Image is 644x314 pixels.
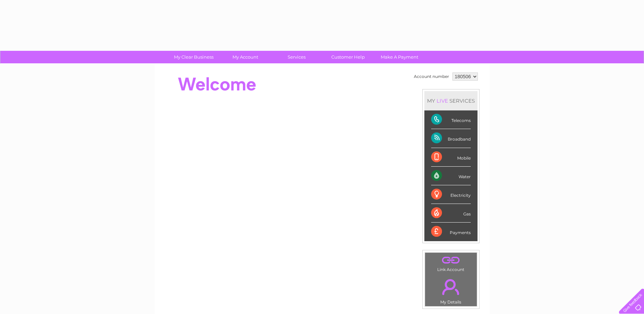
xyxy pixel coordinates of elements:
[431,167,471,185] div: Water
[320,51,376,63] a: Customer Help
[427,254,475,266] a: .
[431,204,471,223] div: Gas
[431,129,471,148] div: Broadband
[427,275,475,299] a: .
[431,148,471,167] div: Mobile
[424,91,478,110] div: MY SERVICES
[425,252,477,274] td: Link Account
[269,51,325,63] a: Services
[431,223,471,241] div: Payments
[412,71,451,82] td: Account number
[166,51,222,63] a: My Clear Business
[425,273,477,307] td: My Details
[431,185,471,204] div: Electricity
[217,51,273,63] a: My Account
[431,110,471,129] div: Telecoms
[372,51,427,63] a: Make A Payment
[435,98,449,104] div: LIVE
